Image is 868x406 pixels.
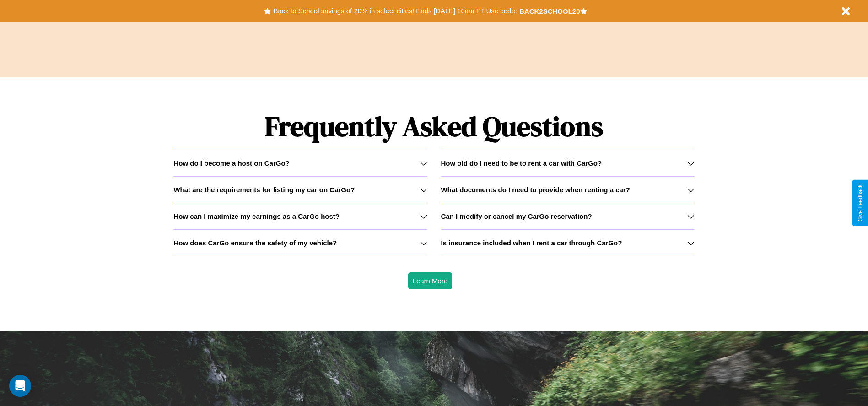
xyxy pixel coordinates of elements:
[173,239,337,247] h3: How does CarGo ensure the safety of my vehicle?
[519,7,580,15] b: BACK2SCHOOL20
[441,239,622,247] h3: Is insurance included when I rent a car through CarGo?
[857,184,863,222] div: Give Feedback
[271,5,519,17] button: Back to School savings of 20% in select cities! Ends [DATE] 10am PT.Use code:
[173,103,694,150] h1: Frequently Asked Questions
[441,186,630,194] h3: What documents do I need to provide when renting a car?
[441,159,602,167] h3: How old do I need to be to rent a car with CarGo?
[441,212,592,220] h3: Can I modify or cancel my CarGo reservation?
[173,212,340,220] h3: How can I maximize my earnings as a CarGo host?
[173,159,289,167] h3: How do I become a host on CarGo?
[408,272,453,289] button: Learn More
[9,375,31,397] div: Open Intercom Messenger
[173,186,355,194] h3: What are the requirements for listing my car on CarGo?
